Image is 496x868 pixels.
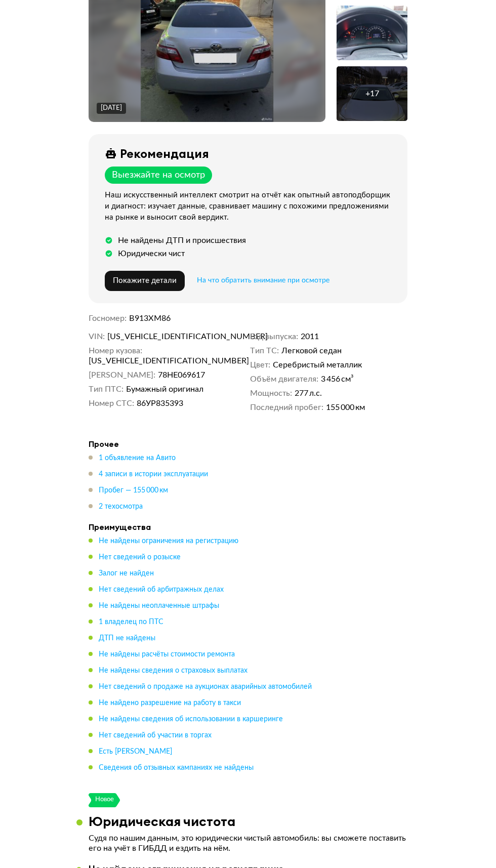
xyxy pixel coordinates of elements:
dt: Последний пробег [250,402,323,412]
span: ДТП не найдены [99,635,155,642]
span: Залог не найден [99,570,154,577]
h3: Юридическая чистота [89,813,235,829]
div: Рекомендация [120,146,209,160]
span: Не найдены сведения о страховых выплатах [99,667,247,674]
dt: Цвет [250,360,270,370]
span: 4 записи в истории эксплуатации [99,471,208,478]
span: Не найдено разрешение на работу в такси [99,699,241,707]
span: Бумажный оригинал [126,384,203,394]
span: [US_VEHICLE_IDENTIFICATION_NUMBER] [89,356,205,366]
div: Новое [95,793,114,807]
span: 2011 [301,332,319,342]
h4: Преимущества [89,522,407,532]
h4: Прочее [89,439,407,449]
span: 1 объявление на Авито [99,454,176,462]
span: Не найдены расчёты стоимости ремонта [99,651,235,658]
span: Легковой седан [281,346,342,356]
span: 3 456 см³ [321,374,354,384]
span: На что обратить внимание при осмотре [197,277,329,284]
dt: Номер СТС [89,398,134,408]
div: [DATE] [101,104,122,113]
dt: Номер кузова [89,346,142,356]
button: Покажите детали [105,271,185,291]
dt: Тип ТС [250,346,279,356]
span: Есть [PERSON_NAME] [99,748,172,755]
dt: VIN [89,332,105,342]
dt: Тип ПТС [89,384,123,394]
p: Судя по нашим данным, это юридически чистый автомобиль: вы сможете поставить его на учёт в ГИБДД ... [89,833,407,853]
div: Наш искусственный интеллект смотрит на отчёт как опытный автоподборщик и диагност: изучает данные... [105,190,395,223]
span: [US_VEHICLE_IDENTIFICATION_NUMBER] [107,332,224,342]
dt: Объём двигателя [250,374,318,384]
dt: Мощность [250,388,292,398]
dt: [PERSON_NAME] [89,370,155,380]
span: Не найдены сведения об использовании в каршеринге [99,716,283,723]
span: 155 000 км [326,402,365,412]
span: Не найдены ограничения на регистрацию [99,538,238,545]
dt: Госномер [89,313,127,323]
span: 2 техосмотра [99,503,143,510]
div: Не найдены ДТП и происшествия [118,235,246,245]
div: Выезжайте на осмотр [112,170,205,181]
span: 277 л.с. [295,388,322,398]
span: Серебристый металлик [273,360,362,370]
span: 86УР835393 [137,398,183,408]
div: Юридически чист [118,249,185,259]
span: Не найдены неоплаченные штрафы [99,602,219,609]
span: Пробег — 155 000 км [99,487,168,494]
span: 1 владелец по ПТС [99,618,163,626]
span: Нет сведений об участии в торгах [99,732,212,739]
span: Нет сведений о продаже на аукционах аварийных автомобилей [99,683,312,690]
dt: Год выпуска [250,332,298,342]
span: В913ХМ86 [129,314,171,322]
span: Покажите детали [113,277,177,284]
span: Нет сведений о розыске [99,554,181,561]
span: 78НЕ069617 [158,370,205,380]
span: Сведения об отзывных кампаниях не найдены [99,764,254,771]
span: Нет сведений об арбитражных делах [99,586,224,593]
div: + 17 [365,89,379,99]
